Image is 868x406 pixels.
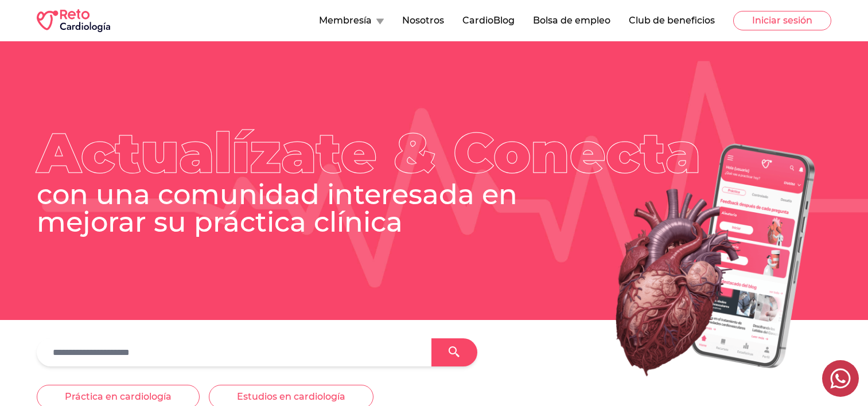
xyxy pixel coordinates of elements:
img: Heart [560,130,831,391]
button: Membresía [319,14,384,28]
button: CardioBlog [462,14,515,28]
button: Bolsa de empleo [533,14,610,28]
button: Iniciar sesión [733,11,831,30]
img: RETO Cardio Logo [37,9,110,32]
button: Nosotros [402,14,444,28]
button: Club de beneficios [629,14,715,28]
